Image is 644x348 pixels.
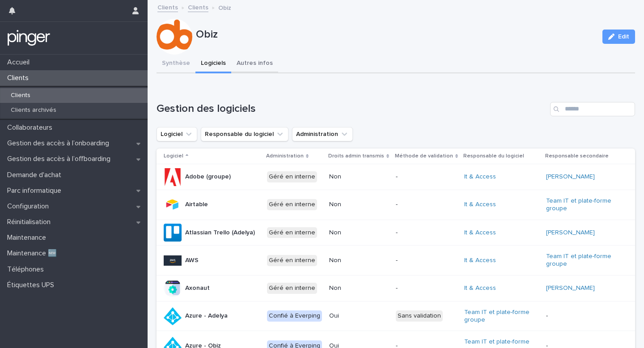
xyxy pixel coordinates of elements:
[396,284,457,292] p: -
[188,2,208,12] a: Clients
[157,102,547,115] h1: Gestion des logiciels
[464,284,496,292] a: It & Access
[164,151,183,161] p: Logiciel
[267,171,317,182] div: Géré en interne
[4,139,116,148] p: Gestion des accès à l’onboarding
[157,55,195,73] button: Synthèse
[602,30,635,44] button: Edit
[464,257,496,264] a: It & Access
[4,281,61,289] p: Étiquettes UPS
[185,173,231,181] p: Adobe (groupe)
[4,249,64,258] p: Maintenance 🆕
[464,309,539,324] a: Team IT et plate-forme groupe
[157,127,197,141] button: Logiciel
[218,2,231,12] p: Obiz
[185,257,199,264] p: AWS
[396,257,457,264] p: -
[396,201,457,208] p: -
[185,229,255,237] p: Atlassian Trello (Adelya)
[4,74,36,82] p: Clients
[4,187,68,195] p: Parc informatique
[7,29,51,47] img: mTgBEunGTSyRkCgitkcU
[4,233,53,242] p: Maintenance
[396,229,457,237] p: -
[395,151,453,161] p: Méthode de validation
[396,173,457,181] p: -
[185,201,208,208] p: Airtable
[546,173,595,181] a: [PERSON_NAME]
[464,173,496,181] a: It & Access
[292,127,353,141] button: Administration
[4,92,38,99] p: Clients
[4,171,68,179] p: Demande d'achat
[157,275,635,301] tr: AxonautGéré en interneNon-It & Access [PERSON_NAME]
[267,310,322,322] div: Confié à Everping
[267,283,317,294] div: Géré en interne
[546,253,621,268] a: Team IT et plate-forme groupe
[329,201,388,208] p: Non
[195,55,231,73] button: Logiciels
[4,218,58,226] p: Réinitialisation
[464,229,496,237] a: It & Access
[4,106,64,114] p: Clients archivés
[267,255,317,266] div: Géré en interne
[546,229,595,237] a: [PERSON_NAME]
[4,202,56,211] p: Configuration
[464,201,496,208] a: It & Access
[157,2,178,12] a: Clients
[231,55,278,73] button: Autres infos
[463,151,524,161] p: Responsable du logiciel
[329,229,388,237] p: Non
[329,173,388,181] p: Non
[329,312,388,320] p: Oui
[546,284,595,292] a: [PERSON_NAME]
[157,220,635,246] tr: Atlassian Trello (Adelya)Géré en interneNon-It & Access [PERSON_NAME]
[267,199,317,210] div: Géré en interne
[267,227,317,238] div: Géré en interne
[196,28,595,41] p: Obiz
[396,310,443,322] div: Sans validation
[157,301,635,331] tr: Azure - AdelyaConfié à EverpingOuiSans validationTeam IT et plate-forme groupe -
[546,197,621,212] a: Team IT et plate-forme groupe
[546,312,621,320] p: -
[618,34,629,40] span: Edit
[328,151,384,161] p: Droits admin transmis
[4,58,37,67] p: Accueil
[157,190,635,220] tr: AirtableGéré en interneNon-It & Access Team IT et plate-forme groupe
[185,284,210,292] p: Axonaut
[4,265,51,274] p: Téléphones
[266,151,304,161] p: Administration
[201,127,288,141] button: Responsable du logiciel
[329,257,388,264] p: Non
[4,155,118,163] p: Gestion des accès à l’offboarding
[4,123,59,132] p: Collaborateurs
[157,246,635,276] tr: AWSGéré en interneNon-It & Access Team IT et plate-forme groupe
[157,164,635,190] tr: Adobe (groupe)Géré en interneNon-It & Access [PERSON_NAME]
[185,312,228,320] p: Azure - Adelya
[545,151,609,161] p: Responsable secondaire
[329,284,388,292] p: Non
[550,102,635,116] input: Search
